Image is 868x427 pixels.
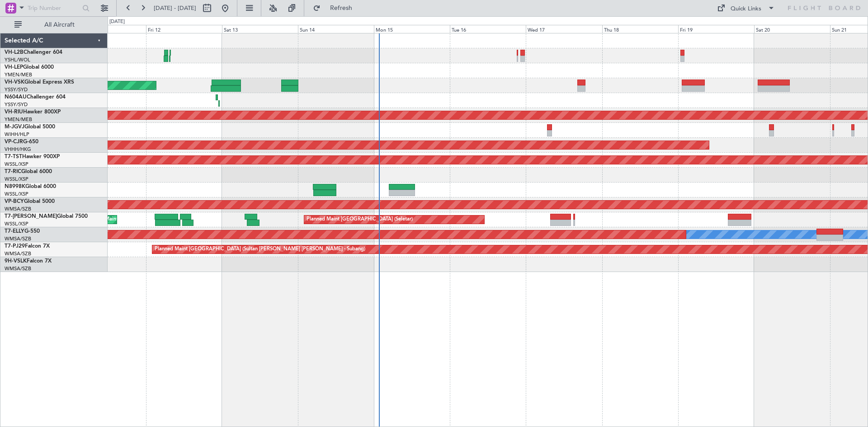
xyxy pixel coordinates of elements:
[5,235,31,242] a: WMSA/SZB
[5,184,56,189] a: N8998KGlobal 6000
[5,80,24,85] span: VH-VSK
[5,124,55,130] a: M-JGVJGlobal 5000
[5,206,31,212] a: WMSA/SZB
[5,50,24,55] span: VH-L2B
[5,199,24,204] span: VP-BCY
[322,5,360,11] span: Refresh
[5,124,24,130] span: M-JGVJ
[155,243,365,256] div: Planned Maint [GEOGRAPHIC_DATA] (Sultan [PERSON_NAME] [PERSON_NAME] - Subang)
[5,131,29,138] a: WIHH/HLP
[5,146,31,153] a: VHHH/HKG
[5,184,25,189] span: N8998K
[5,199,55,204] a: VP-BCYGlobal 5000
[5,214,57,219] span: T7-[PERSON_NAME]
[5,56,30,63] a: YSHL/WOL
[222,25,298,33] div: Sat 13
[5,139,38,145] a: VP-CJRG-650
[70,25,146,33] div: Thu 11
[5,154,22,160] span: T7-TST
[5,50,62,55] a: VH-L2BChallenger 604
[5,250,31,257] a: WMSA/SZB
[731,5,761,14] div: Quick Links
[5,169,52,174] a: T7-RICGlobal 6000
[24,22,95,28] span: All Aircraft
[602,25,678,33] div: Thu 18
[5,109,23,115] span: VH-RIU
[5,139,23,145] span: VP-CJR
[28,1,80,15] input: Trip Number
[5,229,24,234] span: T7-ELLY
[154,4,196,12] span: [DATE] - [DATE]
[5,265,31,272] a: WMSA/SZB
[5,154,60,160] a: T7-TSTHawker 900XP
[146,25,222,33] div: Fri 12
[5,258,52,264] a: 9H-VSLKFalcon 7X
[5,161,28,168] a: WSSL/XSP
[374,25,450,33] div: Mon 15
[5,65,54,70] a: VH-LEPGlobal 6000
[109,18,125,26] div: [DATE]
[678,25,754,33] div: Fri 19
[526,25,602,33] div: Wed 17
[5,94,66,100] a: N604AUChallenger 604
[754,25,830,33] div: Sat 20
[5,229,40,234] a: T7-ELLYG-550
[5,258,27,264] span: 9H-VSLK
[5,65,23,70] span: VH-LEP
[298,25,374,33] div: Sun 14
[5,109,61,115] a: VH-RIUHawker 800XP
[5,101,28,108] a: YSSY/SYD
[5,221,28,227] a: WSSL/XSP
[5,169,21,174] span: T7-RIC
[5,176,28,183] a: WSSL/XSP
[5,94,27,100] span: N604AU
[5,244,25,249] span: T7-PJ29
[5,214,88,219] a: T7-[PERSON_NAME]Global 7500
[5,80,74,85] a: VH-VSKGlobal Express XRS
[5,191,28,197] a: WSSL/XSP
[712,1,779,15] button: Quick Links
[309,1,363,15] button: Refresh
[5,86,28,93] a: YSSY/SYD
[450,25,526,33] div: Tue 16
[5,71,32,78] a: YMEN/MEB
[307,213,413,226] div: Planned Maint [GEOGRAPHIC_DATA] (Seletar)
[10,18,98,32] button: All Aircraft
[5,244,50,249] a: T7-PJ29Falcon 7X
[5,116,32,123] a: YMEN/MEB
